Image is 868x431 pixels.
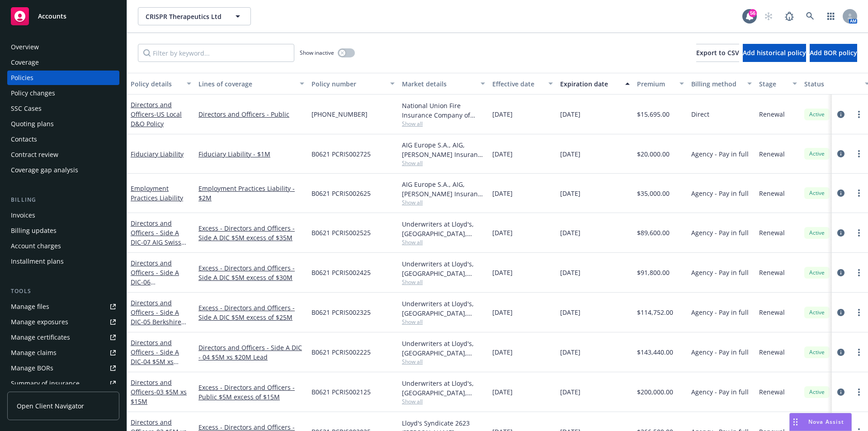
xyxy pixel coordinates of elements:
[696,48,739,57] span: Export to CSV
[7,163,119,177] a: Coverage gap analysis
[11,208,35,223] div: Invoices
[11,71,33,85] div: Policies
[402,278,485,286] span: Show all
[835,347,846,358] a: circleInformation
[759,79,787,89] div: Stage
[759,228,785,237] span: Renewal
[11,346,57,360] div: Manage claims
[560,228,580,237] span: [DATE]
[311,228,371,237] span: B0621 PCRIS002525
[854,227,864,238] a: more
[759,189,785,198] span: Renewal
[560,347,580,357] span: [DATE]
[790,413,801,431] div: Drag to move
[749,9,757,17] div: 56
[808,189,826,197] span: Active
[637,308,673,317] span: $114,752.00
[691,109,709,119] span: Direct
[11,132,37,147] div: Contacts
[560,109,580,119] span: [DATE]
[402,358,485,365] span: Show all
[7,315,119,329] a: Manage exposures
[854,148,864,159] a: more
[808,269,826,277] span: Active
[637,149,670,159] span: $20,000.00
[637,79,674,89] div: Premium
[637,268,670,277] span: $91,800.00
[854,267,864,278] a: more
[691,189,749,198] span: Agency - Pay in full
[198,109,304,119] a: Directors and Officers - Public
[195,73,308,95] button: Lines of coverage
[402,259,485,278] div: Underwriters at Lloyd's, [GEOGRAPHIC_DATA], [PERSON_NAME] of [GEOGRAPHIC_DATA], [PERSON_NAME] Ins...
[801,7,819,25] a: Search
[489,73,557,95] button: Effective date
[560,387,580,397] span: [DATE]
[11,330,70,345] div: Manage certificates
[7,346,119,360] a: Manage claims
[131,79,181,89] div: Policy details
[11,239,61,253] div: Account charges
[691,149,749,159] span: Agency - Pay in full
[854,307,864,318] a: more
[691,308,749,317] span: Agency - Pay in full
[7,55,119,70] a: Coverage
[131,184,183,202] a: Employment Practices Liability
[131,219,181,265] a: Directors and Officers - Side A DIC
[637,109,670,119] span: $15,695.00
[492,109,513,119] span: [DATE]
[688,73,755,95] button: Billing method
[11,299,49,314] div: Manage files
[311,268,371,277] span: B0621 PCRIS002425
[822,7,840,25] a: Switch app
[402,120,485,128] span: Show all
[7,117,119,131] a: Quoting plans
[11,315,68,329] div: Manage exposures
[11,163,78,177] div: Coverage gap analysis
[7,147,119,162] a: Contract review
[780,7,798,25] a: Report a Bug
[7,132,119,147] a: Contacts
[7,254,119,269] a: Installment plans
[198,263,304,282] a: Excess - Directors and Officers - Side A DIC $5M excess of $30M
[808,110,826,118] span: Active
[402,159,485,167] span: Show all
[759,7,778,25] a: Start snowing
[492,79,543,89] div: Effective date
[198,343,304,362] a: Directors and Officers - Side A DIC - 04 $5M xs $20M Lead
[308,73,398,95] button: Policy number
[402,238,485,246] span: Show all
[492,387,513,397] span: [DATE]
[138,7,251,25] button: CRISPR Therapeutics Ltd
[633,73,688,95] button: Premium
[402,140,485,159] div: AIG Europe S.A., AIG, [PERSON_NAME] Insurance Services
[311,189,371,198] span: B0621 PCRIS002625
[637,387,673,397] span: $200,000.00
[11,55,39,70] div: Coverage
[402,299,485,318] div: Underwriters at Lloyd's, [GEOGRAPHIC_DATA], [PERSON_NAME] of [GEOGRAPHIC_DATA], [PERSON_NAME] Ins...
[492,228,513,237] span: [DATE]
[835,148,846,159] a: circleInformation
[138,44,294,62] input: Filter by keyword...
[7,101,119,116] a: SSC Cases
[759,387,785,397] span: Renewal
[835,109,846,120] a: circleInformation
[854,188,864,199] a: more
[131,357,179,375] span: - 04 $5M xs $20M Lead
[7,208,119,223] a: Invoices
[810,48,857,57] span: Add BOR policy
[198,184,304,203] a: Employment Practices Liability - $2M
[854,347,864,358] a: more
[311,79,385,89] div: Policy number
[7,330,119,345] a: Manage certificates
[492,347,513,357] span: [DATE]
[127,73,195,95] button: Policy details
[402,101,485,120] div: National Union Fire Insurance Company of [GEOGRAPHIC_DATA], [GEOGRAPHIC_DATA], AIG, AIG (Internat...
[696,44,739,62] button: Export to CSV
[311,347,371,357] span: B0621 PCRIS002225
[11,40,39,54] div: Overview
[808,388,826,396] span: Active
[492,308,513,317] span: [DATE]
[759,109,785,119] span: Renewal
